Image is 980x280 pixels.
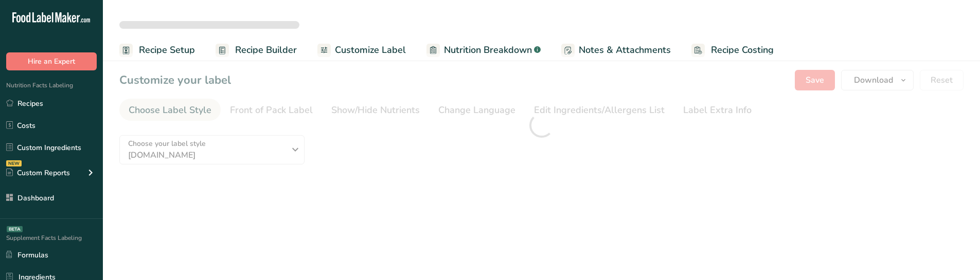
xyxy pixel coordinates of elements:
[216,39,297,62] a: Recipe Builder
[579,43,671,57] span: Notes & Attachments
[317,39,406,62] a: Customize Label
[139,43,195,57] span: Recipe Setup
[691,39,774,62] a: Recipe Costing
[444,43,532,57] span: Nutrition Breakdown
[6,52,97,70] button: Hire an Expert
[6,160,22,166] div: NEW
[426,39,541,62] a: Nutrition Breakdown
[119,39,195,62] a: Recipe Setup
[235,43,297,57] span: Recipe Builder
[6,167,70,178] div: Custom Reports
[7,226,23,232] div: BETA
[335,43,406,57] span: Customize Label
[711,43,774,57] span: Recipe Costing
[561,39,671,62] a: Notes & Attachments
